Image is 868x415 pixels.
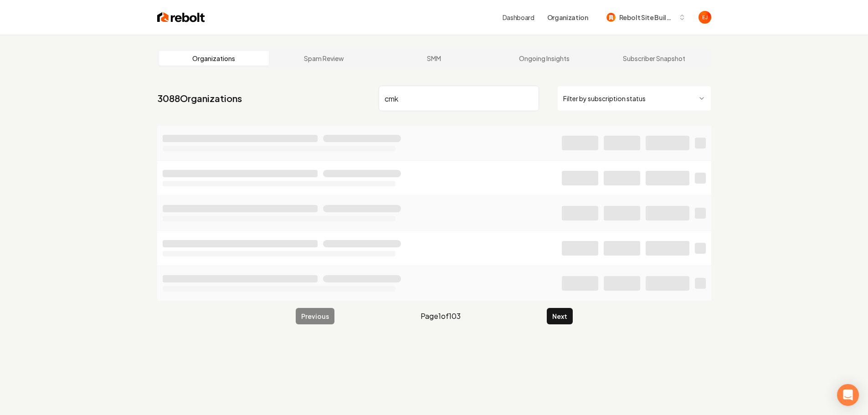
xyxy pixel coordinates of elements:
a: Spam Review [269,51,379,66]
img: Eduard Joers [699,11,711,24]
button: Organization [542,9,594,26]
span: Page 1 of 103 [421,311,461,322]
input: Search by name or ID [379,86,539,111]
a: SMM [379,51,489,66]
a: Subscriber Snapshot [599,51,709,66]
a: Ongoing Insights [489,51,599,66]
button: Next [547,308,573,324]
span: Rebolt Site Builder [619,13,675,22]
button: Open user button [699,11,711,24]
a: Dashboard [503,13,534,22]
a: Organizations [159,51,269,66]
div: Open Intercom Messenger [837,384,859,406]
img: Rebolt Site Builder [606,13,616,22]
img: Rebolt Logo [157,11,205,24]
a: 3088Organizations [157,92,242,105]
